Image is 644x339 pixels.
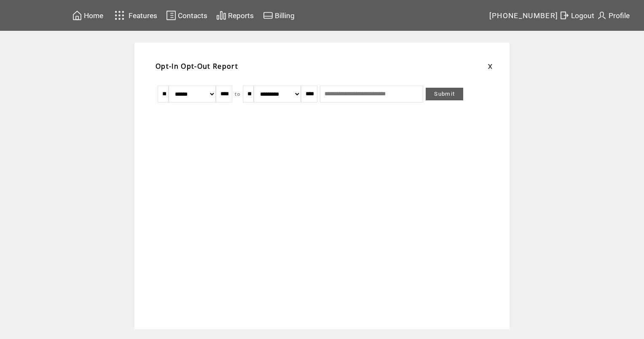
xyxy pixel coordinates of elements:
[597,10,607,21] img: profile.svg
[263,10,273,21] img: creidtcard.svg
[112,8,127,22] img: features.svg
[275,11,295,20] span: Billing
[165,9,209,22] a: Contacts
[215,9,255,22] a: Reports
[228,11,254,20] span: Reports
[111,7,158,24] a: Features
[235,91,240,97] span: to
[609,11,630,20] span: Profile
[596,9,631,22] a: Profile
[262,9,296,22] a: Billing
[216,10,226,21] img: chart.svg
[559,10,569,21] img: exit.svg
[489,11,558,20] span: [PHONE_NUMBER]
[571,11,594,20] span: Logout
[156,62,238,71] span: Opt-In Opt-Out Report
[166,10,176,21] img: contacts.svg
[558,9,596,22] a: Logout
[178,11,207,20] span: Contacts
[426,88,463,100] a: Submit
[71,9,105,22] a: Home
[129,11,157,20] span: Features
[72,10,82,21] img: home.svg
[84,11,103,20] span: Home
